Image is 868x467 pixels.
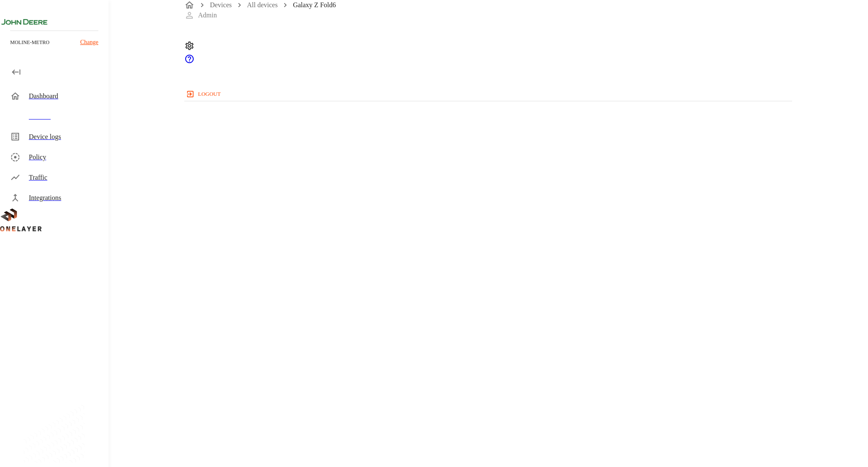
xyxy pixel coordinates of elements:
[184,58,195,65] a: onelayer-support
[198,10,217,20] p: Admin
[210,1,232,8] a: Devices
[184,58,195,65] span: Support Portal
[184,87,224,101] button: logout
[247,1,278,8] a: All devices
[184,87,792,101] a: logout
